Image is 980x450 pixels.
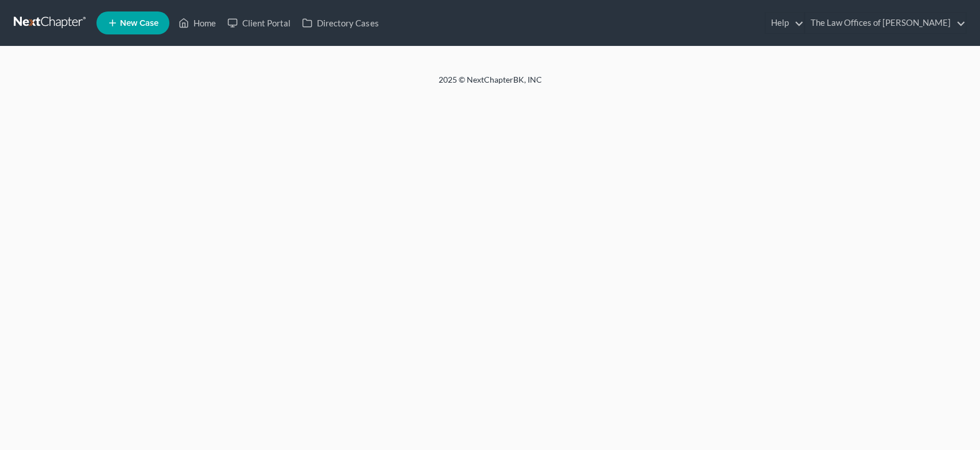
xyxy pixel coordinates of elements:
new-legal-case-button: New Case [96,11,169,34]
a: The Law Offices of [PERSON_NAME] [805,13,966,33]
a: Directory Cases [296,13,384,33]
a: Home [173,13,222,33]
a: Client Portal [222,13,296,33]
div: 2025 © NextChapterBK, INC [163,74,818,95]
a: Help [765,13,804,33]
